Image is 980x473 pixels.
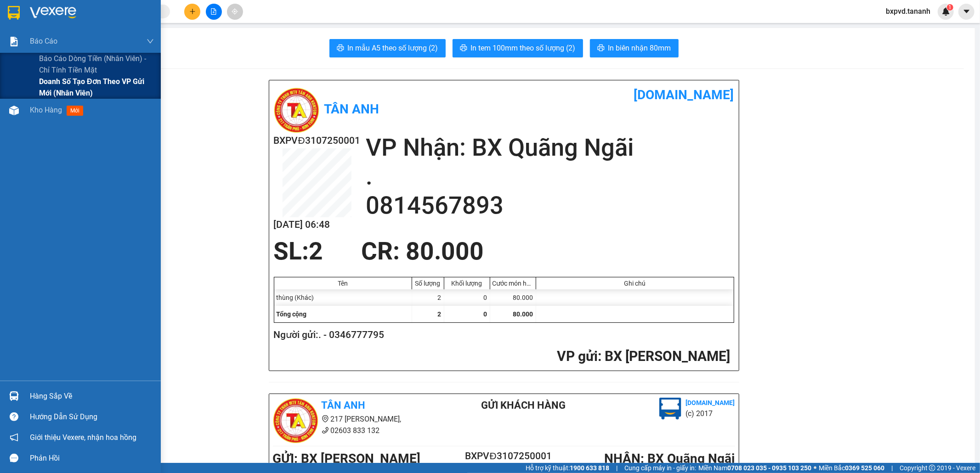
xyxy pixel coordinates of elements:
strong: 0369 525 060 [845,464,884,472]
span: Báo cáo dòng tiền (nhân viên) - chỉ tính tiền mặt [39,53,154,76]
span: down [147,38,154,45]
span: In tem 100mm theo số lượng (2) [471,42,576,54]
div: 80.000 [490,289,536,306]
span: Doanh số tạo đơn theo VP gửi mới (nhân viên) [39,76,154,99]
div: 0 [444,289,490,306]
button: aim [227,4,243,20]
span: Kho hàng [30,106,62,114]
img: logo.jpg [273,398,319,444]
span: environment [322,415,329,422]
b: [DOMAIN_NAME] [686,399,735,406]
img: warehouse-icon [9,106,19,115]
li: (c) 2017 [686,408,735,419]
span: 1 [948,4,952,11]
span: 2 [309,237,323,265]
h2: : BX [PERSON_NAME] [274,347,731,366]
img: solution-icon [9,37,19,46]
h2: 0814567893 [366,191,734,220]
span: copyright [929,465,935,471]
span: | [891,463,893,473]
img: icon-new-feature [942,7,950,16]
span: plus [189,8,196,15]
span: Cung cấp máy in - giấy in: [624,463,696,473]
button: plus [184,4,200,20]
span: ⚪️ [814,466,816,470]
span: question-circle [10,412,18,421]
b: NHẬN : BX Quãng Ngãi [604,451,735,466]
div: Ghi chú [538,280,731,287]
b: Tân Anh [324,101,380,117]
div: Khối lượng [447,280,487,287]
b: Tân Anh [322,400,366,411]
div: Cước món hàng [493,280,533,287]
div: Số lượng [414,280,442,287]
li: 02603 833 132 [273,425,444,436]
b: Gửi khách hàng [481,400,566,411]
span: printer [337,44,344,53]
span: message [10,454,18,462]
span: caret-down [963,7,971,16]
span: Tổng cộng [277,310,307,318]
span: Giới thiệu Vexere, nhận hoa hồng [30,432,136,443]
span: phone [322,427,329,434]
h2: [DATE] 06:48 [274,217,360,232]
h2: VP Nhận: BX Quãng Ngãi [366,133,734,162]
strong: 0708 023 035 - 0935 103 250 [727,464,811,472]
sup: 1 [947,4,953,11]
span: | [616,463,617,473]
div: Phản hồi [30,451,154,465]
span: mới [67,106,83,116]
span: 0 [484,310,487,318]
span: In mẫu A5 theo số lượng (2) [348,42,438,54]
span: Báo cáo [30,35,57,47]
img: logo-vxr [8,6,20,20]
span: In biên nhận 80mm [608,42,671,54]
div: Hàng sắp về [30,389,154,403]
b: [DOMAIN_NAME] [634,87,734,102]
button: printerIn tem 100mm theo số lượng (2) [453,39,583,57]
span: aim [232,8,238,15]
h2: BXPVĐ3107250001 [274,133,360,148]
span: bxpvd.tananh [878,6,938,17]
div: Tên [277,280,409,287]
span: Miền Bắc [819,463,884,473]
img: warehouse-icon [9,391,19,401]
div: thùng (Khác) [274,289,412,306]
span: Hỗ trợ kỹ thuật: [526,463,609,473]
strong: 1900 633 818 [570,464,609,472]
button: file-add [206,4,222,20]
span: file-add [210,8,217,15]
button: caret-down [958,4,974,20]
span: notification [10,433,18,442]
h2: BXPVĐ3107250001 [465,449,543,464]
li: 217 [PERSON_NAME], [273,413,444,425]
b: GỬI : BX [PERSON_NAME] [273,451,421,466]
span: printer [597,44,605,53]
span: VP gửi [557,348,598,364]
h2: Người gửi: . - 0346777795 [274,327,731,343]
button: printerIn mẫu A5 theo số lượng (2) [329,39,446,57]
span: 2 [438,310,442,318]
span: SL: [274,237,309,265]
span: CR : 80.000 [361,237,484,265]
h2: . [366,162,734,191]
div: 2 [412,289,444,306]
div: Hướng dẫn sử dụng [30,410,154,424]
img: logo.jpg [659,398,681,420]
span: printer [460,44,467,53]
span: 80.000 [513,310,533,318]
button: printerIn biên nhận 80mm [590,39,679,57]
img: logo.jpg [274,87,320,133]
span: Miền Nam [698,463,811,473]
